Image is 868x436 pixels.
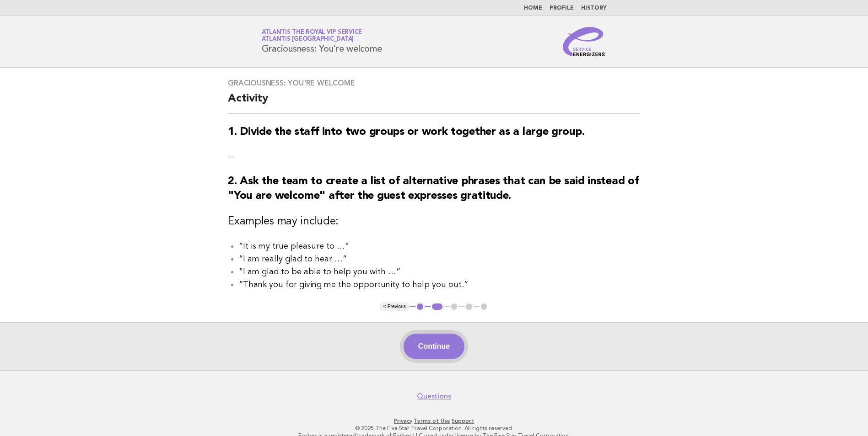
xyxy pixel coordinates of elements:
li: “Thank you for giving me the opportunity to help you out.” [239,278,640,291]
img: Service Energizers [563,27,607,56]
li: “I am glad to be able to help you with …” [239,266,640,278]
button: 1 [415,302,425,311]
li: “It is my true pleasure to …” [239,240,640,253]
li: “I am really glad to hear …” [239,253,640,266]
p: -- [228,150,640,163]
a: Questions [417,392,451,401]
p: © 2025 The Five Star Travel Corporation. All rights reserved. [154,425,714,432]
strong: 2. Ask the team to create a list of alternative phrases that can be said instead of "You are welc... [228,176,639,202]
h3: Graciousness: You're welcome [228,79,640,88]
strong: 1. Divide the staff into two groups or work together as a large group. [228,127,584,138]
h3: Examples may include: [228,214,640,229]
a: Profile [550,5,574,11]
p: · · [154,417,714,425]
button: Continue [404,334,464,359]
h2: Activity [228,91,640,114]
a: History [581,5,607,11]
button: < Previous [380,302,410,311]
a: Terms of Use [414,418,450,424]
a: Privacy [394,418,412,424]
a: Support [452,418,474,424]
a: Atlantis the Royal VIP ServiceAtlantis [GEOGRAPHIC_DATA] [262,29,362,42]
button: 2 [431,302,444,311]
h1: Graciousness: You're welcome [262,30,382,53]
a: Home [524,5,542,11]
span: Atlantis [GEOGRAPHIC_DATA] [262,37,354,43]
